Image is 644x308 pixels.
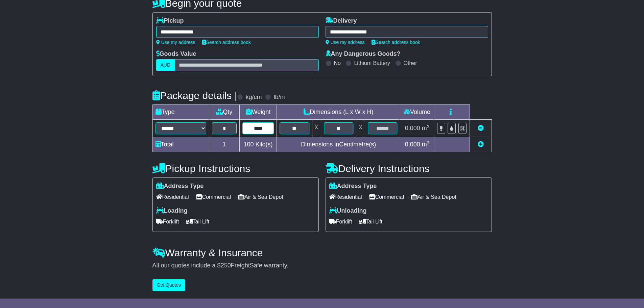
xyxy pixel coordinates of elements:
a: Search address book [202,40,251,45]
span: Tail Lift [186,216,210,227]
a: Use my address [156,40,195,45]
span: Forklift [329,216,352,227]
a: Use my address [326,40,365,45]
h4: Pickup Instructions [152,163,319,174]
td: Dimensions (L x W x H) [277,105,400,120]
td: Weight [240,105,277,120]
td: Qty [209,105,240,120]
label: Lithium Battery [354,60,390,66]
h4: Warranty & Insurance [152,247,492,258]
label: kg/cm [245,94,262,101]
span: Residential [329,192,362,202]
span: Commercial [196,192,231,202]
label: AUD [156,59,175,71]
span: 250 [221,262,231,269]
label: No [334,60,341,66]
td: Dimensions in Centimetre(s) [277,137,400,152]
span: m [422,141,430,148]
span: Tail Lift [359,216,383,227]
label: Goods Value [156,50,196,58]
span: Air & Sea Depot [411,192,456,202]
td: Total [152,137,209,152]
span: Commercial [369,192,404,202]
td: Volume [400,105,434,120]
label: Delivery [326,17,357,25]
label: Any Dangerous Goods? [326,50,401,58]
td: 1 [209,137,240,152]
button: Get Quotes [152,279,186,291]
a: Add new item [478,141,484,148]
label: Unloading [329,207,367,215]
span: Forklift [156,216,179,227]
h4: Delivery Instructions [326,163,492,174]
label: Pickup [156,17,184,25]
span: 0.000 [405,125,420,132]
h4: Package details | [152,90,237,101]
td: x [356,120,365,137]
div: All our quotes include a $ FreightSafe warranty. [152,262,492,269]
span: Air & Sea Depot [238,192,283,202]
label: Other [404,60,417,66]
sup: 3 [427,140,430,145]
label: Address Type [156,183,204,190]
td: Kilo(s) [240,137,277,152]
a: Search address book [372,40,420,45]
label: Loading [156,207,188,215]
span: Residential [156,192,189,202]
sup: 3 [427,124,430,129]
td: x [312,120,321,137]
span: m [422,125,430,132]
label: Address Type [329,183,377,190]
span: 100 [244,141,254,148]
span: 0.000 [405,141,420,148]
td: Type [152,105,209,120]
a: Remove this item [478,125,484,132]
label: lb/in [273,94,285,101]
